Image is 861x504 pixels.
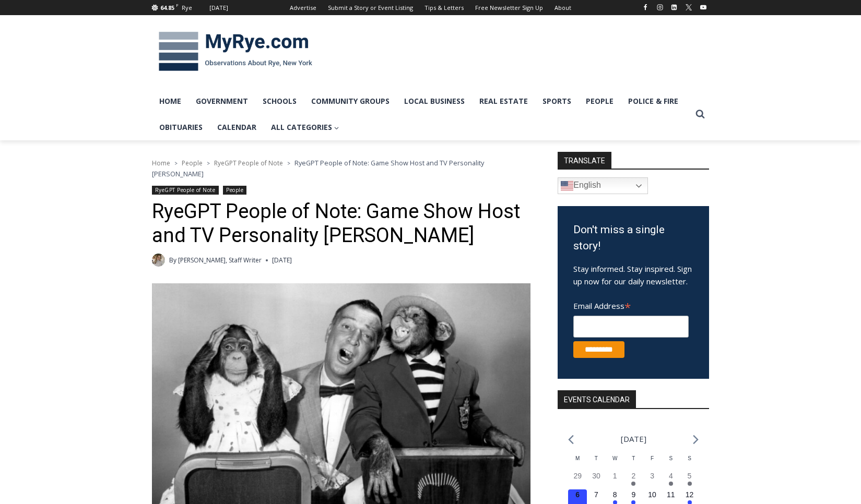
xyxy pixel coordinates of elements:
span: > [287,160,290,167]
time: 1 [613,472,617,480]
span: 64.85 [160,4,174,11]
a: People [182,159,203,167]
time: 10 [648,490,656,499]
a: Next month [693,435,699,445]
a: Facebook [639,1,652,14]
span: M [575,455,580,461]
button: 5 Has events [680,471,699,489]
time: 30 [592,472,600,480]
a: All Categories [264,114,347,140]
time: 5 [688,472,692,480]
button: View Search Form [691,105,710,124]
a: Linkedin [668,1,680,14]
nav: Breadcrumbs [152,158,530,179]
a: Calendar [210,114,264,140]
a: YouTube [697,1,710,14]
a: Schools [255,88,304,114]
a: RyeGPT People of Note [214,159,283,167]
h2: Events Calendar [558,390,636,408]
span: W [612,455,617,461]
span: F [176,2,179,8]
span: > [207,160,210,167]
button: 3 [643,471,662,489]
a: RyeGPT People of Note [152,186,219,195]
p: Stay informed. Stay inspired. Sign up now for our daily newsletter. [573,262,693,287]
a: X [682,1,695,14]
time: 6 [575,490,580,499]
label: Email Address [573,295,689,314]
a: People [579,88,621,114]
div: Thursday [624,454,643,471]
time: 12 [686,490,694,499]
div: Saturday [662,454,680,471]
img: MyRye.com [152,25,319,79]
a: Sports [535,88,579,114]
span: By [169,255,176,265]
li: [DATE] [621,432,646,446]
button: 29 [568,471,587,489]
button: 30 [587,471,606,489]
a: Obituaries [152,114,210,140]
div: Wednesday [606,454,624,471]
span: F [651,455,654,461]
time: 3 [650,472,654,480]
a: Previous month [568,435,574,445]
em: Has events [688,482,692,486]
img: (PHOTO: MyRye.com Summer 2023 intern Beatrice Larzul.) [152,254,165,267]
a: Real Estate [472,88,535,114]
span: S [669,455,673,461]
span: T [595,455,598,461]
a: Community Groups [304,88,397,114]
button: 4 Has events [662,471,680,489]
a: Local Business [397,88,472,114]
time: 8 [613,490,617,499]
a: Government [188,88,255,114]
time: 2 [631,472,635,480]
em: Has events [669,482,673,486]
a: English [558,177,648,194]
span: > [174,160,178,167]
a: Home [152,88,188,114]
em: Has events [631,482,635,486]
time: 9 [631,490,635,499]
span: S [688,455,691,461]
nav: Primary Navigation [152,88,691,141]
time: 7 [594,490,598,499]
div: [DATE] [209,3,228,13]
a: People [223,186,246,195]
time: 29 [573,472,582,480]
time: 4 [669,472,673,480]
span: RyeGPT People of Note: Game Show Host and TV Personality [PERSON_NAME] [152,158,484,178]
div: Tuesday [587,454,606,471]
time: 11 [667,490,675,499]
h1: RyeGPT People of Note: Game Show Host and TV Personality [PERSON_NAME] [152,200,530,247]
a: Author image [152,254,165,267]
div: Rye [182,3,192,13]
span: All Categories [271,122,339,133]
div: Sunday [680,454,699,471]
button: 2 Has events [624,471,643,489]
a: Instagram [654,1,666,14]
time: [DATE] [272,255,292,265]
img: en [561,179,573,192]
div: Monday [568,454,587,471]
strong: TRANSLATE [558,152,611,169]
span: T [632,455,635,461]
h3: Don't miss a single story! [573,222,693,255]
a: Home [152,159,170,167]
button: 1 [606,471,624,489]
div: Friday [643,454,662,471]
a: [PERSON_NAME], Staff Writer [178,256,262,265]
a: Police & Fire [621,88,686,114]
